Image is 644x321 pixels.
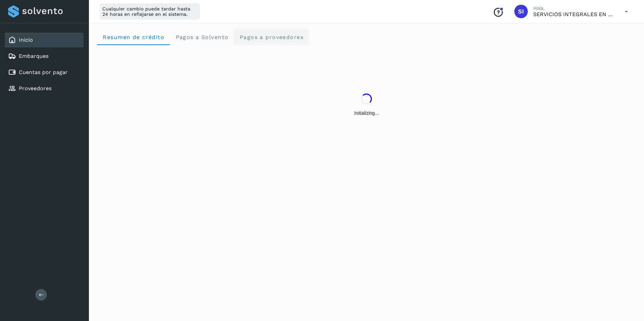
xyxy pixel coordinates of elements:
div: Proveedores [5,81,84,96]
p: Hola, [533,5,614,11]
span: Pagos a Solvento [175,34,228,40]
div: Cualquier cambio puede tardar hasta 24 horas en reflejarse en el sistema. [100,3,200,20]
span: Pagos a proveedores [239,34,303,40]
a: Embarques [19,53,49,59]
span: Resumen de crédito [102,34,164,40]
a: Proveedores [19,85,52,92]
a: Inicio [19,37,33,43]
div: Embarques [5,49,84,64]
div: Inicio [5,33,84,47]
div: Cuentas por pagar [5,65,84,80]
p: SERVICIOS INTEGRALES EN LOGISTICA BENNU SA DE CV [533,11,614,17]
a: Cuentas por pagar [19,69,68,75]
